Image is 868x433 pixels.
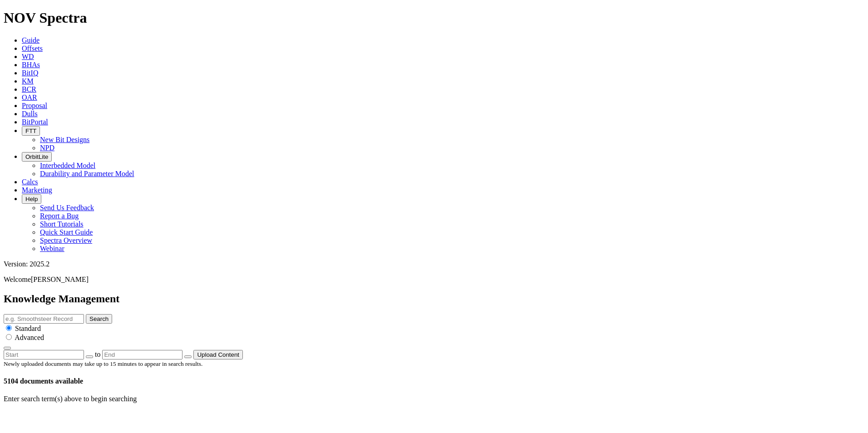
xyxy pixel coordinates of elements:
[22,186,52,194] a: Marketing
[22,85,36,93] a: BCR
[22,36,39,44] a: Guide
[22,110,38,118] a: Dulls
[22,93,37,101] a: OAR
[15,334,44,341] span: Advanced
[193,350,243,359] button: Upload Content
[4,360,202,367] small: Newly uploaded documents may take up to 15 minutes to appear in search results.
[4,395,864,403] p: Enter search term(s) above to begin searching
[40,144,54,152] a: NPD
[22,126,40,136] button: FTT
[4,276,864,284] p: Welcome
[22,152,52,162] button: OrbitLite
[40,236,92,244] a: Spectra Overview
[40,220,84,228] a: Short Tutorials
[102,350,182,359] input: End
[25,153,48,160] span: OrbitLite
[4,260,864,268] div: Version: 2025.2
[22,194,41,204] button: Help
[40,136,89,143] a: New Bit Designs
[22,69,38,77] a: BitIQ
[31,276,89,283] span: [PERSON_NAME]
[40,162,95,169] a: Interbedded Model
[86,314,112,324] button: Search
[4,293,864,305] h2: Knowledge Management
[22,53,34,60] a: WD
[25,196,38,202] span: Help
[22,102,47,109] a: Proposal
[40,245,64,252] a: Webinar
[40,212,79,220] a: Report a Bug
[40,228,93,236] a: Quick Start Guide
[22,44,43,52] a: Offsets
[95,350,100,358] span: to
[22,77,34,85] a: KM
[15,325,41,332] span: Standard
[4,314,84,324] input: e.g. Smoothsteer Record
[25,128,36,134] span: FTT
[4,350,84,359] input: Start
[40,170,134,177] a: Durability and Parameter Model
[22,61,40,69] a: BHAs
[22,178,38,186] a: Calcs
[22,118,48,126] a: BitPortal
[4,377,864,385] h4: 5104 documents available
[40,204,94,212] a: Send Us Feedback
[4,10,864,26] h1: NOV Spectra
